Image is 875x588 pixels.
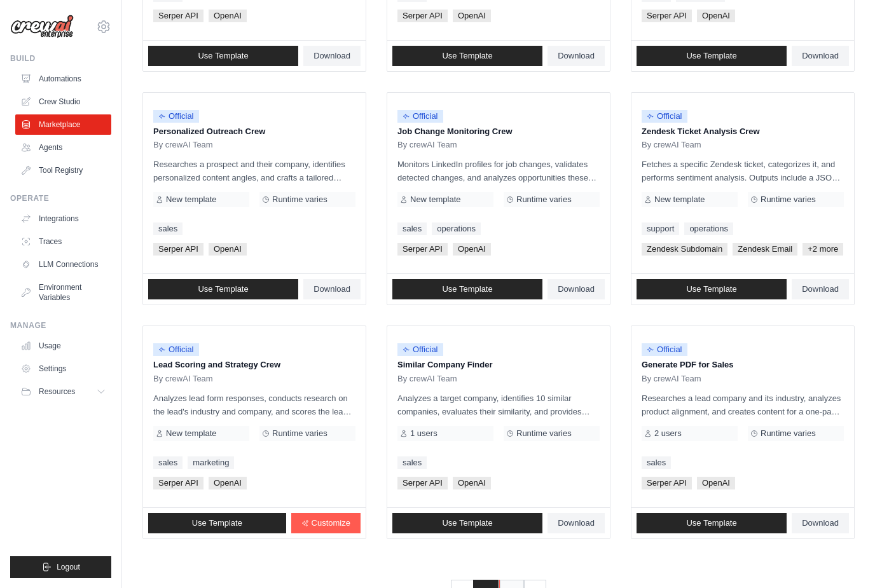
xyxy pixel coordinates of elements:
a: sales [397,456,427,469]
a: Download [792,279,849,299]
a: Download [548,513,605,533]
p: Analyzes lead form responses, conducts research on the lead's industry and company, and scores th... [153,392,355,418]
span: OpenAI [453,477,491,489]
a: Marketplace [15,114,111,135]
a: Use Template [392,279,542,299]
div: Operate [10,193,111,203]
a: Use Template [637,279,787,299]
span: Official [642,343,687,356]
span: New template [410,195,460,205]
a: Use Template [148,279,298,299]
span: Download [313,284,350,294]
a: Tool Registry [15,160,111,181]
span: OpenAI [209,243,247,256]
a: Download [548,279,605,299]
a: Traces [15,231,111,252]
p: Researches a prospect and their company, identifies personalized content angles, and crafts a tai... [153,158,355,184]
span: Customize [312,518,350,528]
span: New template [654,195,705,205]
a: Use Template [637,46,787,66]
p: Fetches a specific Zendesk ticket, categorizes it, and performs sentiment analysis. Outputs inclu... [642,158,844,184]
span: New template [166,428,216,439]
span: OpenAI [453,10,491,22]
a: sales [397,222,427,235]
p: Analyzes a target company, identifies 10 similar companies, evaluates their similarity, and provi... [397,392,600,418]
span: Use Template [198,51,248,61]
a: operations [684,222,733,235]
span: Download [558,51,595,61]
span: By crewAI Team [153,140,213,150]
span: Official [397,110,443,123]
span: Use Template [686,518,736,528]
a: sales [153,456,183,469]
span: Serper API [642,10,692,22]
span: Use Template [198,284,248,294]
p: Researches a lead company and its industry, analyzes product alignment, and creates content for a... [642,392,844,418]
span: Serper API [153,243,203,256]
p: Similar Company Finder [397,359,600,371]
span: Runtime varies [516,195,572,205]
p: Monitors LinkedIn profiles for job changes, validates detected changes, and analyzes opportunitie... [397,158,600,184]
a: Use Template [148,513,286,533]
span: Serper API [642,477,692,489]
span: Use Template [442,51,492,61]
img: Logo [10,15,74,39]
a: Automations [15,69,111,89]
div: Build [10,53,111,64]
span: Use Template [442,518,492,528]
a: Use Template [148,46,298,66]
span: OpenAI [697,10,735,22]
button: Resources [15,381,111,402]
span: +2 more [803,243,843,256]
a: Usage [15,336,111,356]
a: sales [153,222,183,235]
span: Download [802,284,839,294]
span: By crewAI Team [642,140,701,150]
span: OpenAI [209,477,247,489]
span: Use Template [686,51,736,61]
p: Personalized Outreach Crew [153,125,355,138]
a: Use Template [392,46,542,66]
span: Serper API [153,477,203,489]
a: Environment Variables [15,277,111,308]
span: Official [397,343,443,356]
a: Customize [291,513,361,533]
span: Serper API [397,243,448,256]
p: Lead Scoring and Strategy Crew [153,359,355,371]
a: Agents [15,137,111,158]
span: Serper API [153,10,203,22]
span: Runtime varies [516,428,572,439]
span: Download [802,51,839,61]
span: Official [153,343,199,356]
div: Manage [10,320,111,331]
span: 2 users [654,428,682,439]
a: Download [792,513,849,533]
p: Generate PDF for Sales [642,359,844,371]
a: operations [432,222,481,235]
span: By crewAI Team [642,374,701,384]
span: Runtime varies [272,428,327,439]
span: By crewAI Team [153,374,213,384]
span: New template [166,195,216,205]
span: Serper API [397,10,448,22]
span: Zendesk Email [733,243,797,256]
span: Serper API [397,477,448,489]
span: 1 users [410,428,437,439]
a: Settings [15,359,111,379]
span: Use Template [686,284,736,294]
span: Official [153,110,199,123]
span: OpenAI [697,477,735,489]
a: Use Template [637,513,787,533]
span: Zendesk Subdomain [642,243,727,256]
a: Crew Studio [15,92,111,112]
a: Download [792,46,849,66]
span: By crewAI Team [397,374,457,384]
span: Runtime varies [761,195,816,205]
a: Use Template [392,513,542,533]
span: Official [642,110,687,123]
span: Download [558,284,595,294]
a: LLM Connections [15,254,111,275]
a: Integrations [15,209,111,229]
span: Runtime varies [272,195,327,205]
span: Use Template [192,518,242,528]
